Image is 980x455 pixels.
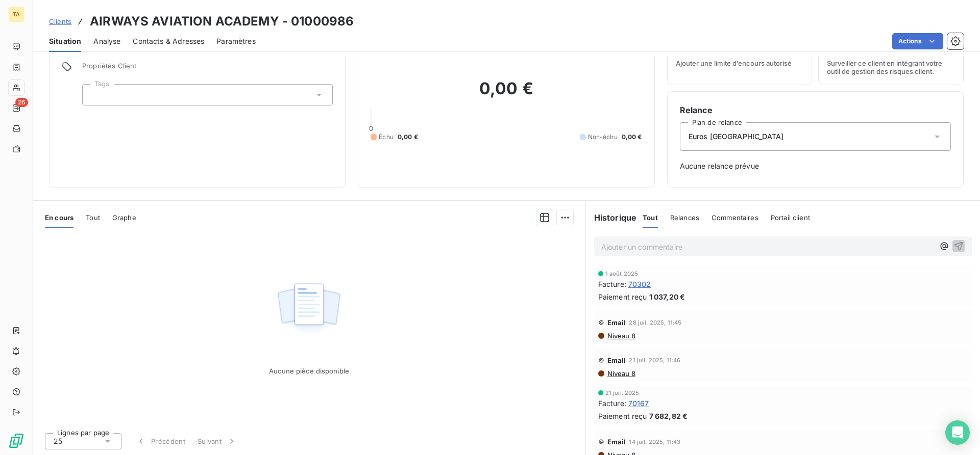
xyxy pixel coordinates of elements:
span: Échu [379,132,394,142]
span: Graphe [112,213,136,222]
span: Relances [670,213,699,222]
span: 70167 [628,398,649,409]
span: Tout [86,213,100,222]
a: 26 [8,100,24,116]
span: Paiement reçu [598,411,647,421]
button: Actions [892,33,943,49]
img: Logo LeanPay [8,433,24,449]
span: Aucune pièce disponible [269,367,349,375]
span: 0,00 € [398,132,418,142]
span: Niveau 8 [606,369,635,378]
div: Open Intercom Messenger [945,420,970,445]
span: Paramètres [216,36,256,46]
h6: Historique [586,211,637,224]
span: Email [607,318,626,327]
span: Propriétés Client [82,62,333,76]
span: Situation [49,36,81,46]
div: TA [8,6,24,22]
span: Euros [GEOGRAPHIC_DATA] [689,131,783,142]
span: Clients [49,17,71,25]
span: 70302 [628,279,651,289]
span: Email [607,438,626,446]
input: Ajouter une valeur [91,90,99,99]
span: Commentaires [712,213,758,222]
span: 21 juil. 2025, 11:46 [629,357,680,363]
span: 26 [15,98,28,107]
span: 0,00 € [622,132,642,142]
span: Niveau 8 [606,332,635,340]
span: 21 juil. 2025 [605,390,640,396]
a: Clients [49,16,71,26]
span: Aucune relance prévue [680,161,951,171]
span: Surveiller ce client en intégrant votre outil de gestion des risques client. [827,59,955,75]
span: Non-échu [588,132,618,142]
span: 1 037,20 € [649,291,685,302]
span: Contacts & Adresses [133,36,204,46]
span: 25 [54,436,62,446]
span: Portail client [771,213,810,222]
button: Précédent [130,431,191,452]
span: 28 juil. 2025, 11:45 [629,319,681,326]
span: Ajouter une limite d’encours autorisé [676,59,792,67]
span: Analyse [93,36,120,46]
span: 0 [369,124,373,132]
h3: AIRWAYS AVIATION ACADEMY - 01000986 [90,12,354,31]
span: Tout [643,213,658,222]
span: Facture : [598,279,626,289]
span: En cours [45,213,73,222]
span: 1 août 2025 [605,271,639,277]
span: 14 juil. 2025, 11:43 [629,439,680,445]
span: 7 682,82 € [649,411,688,421]
h2: 0,00 € [371,78,642,109]
span: Email [607,356,626,364]
h6: Relance [680,104,951,116]
span: Facture : [598,398,626,409]
button: Suivant [191,431,243,452]
span: Paiement reçu [598,291,647,302]
img: Empty state [276,278,341,341]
